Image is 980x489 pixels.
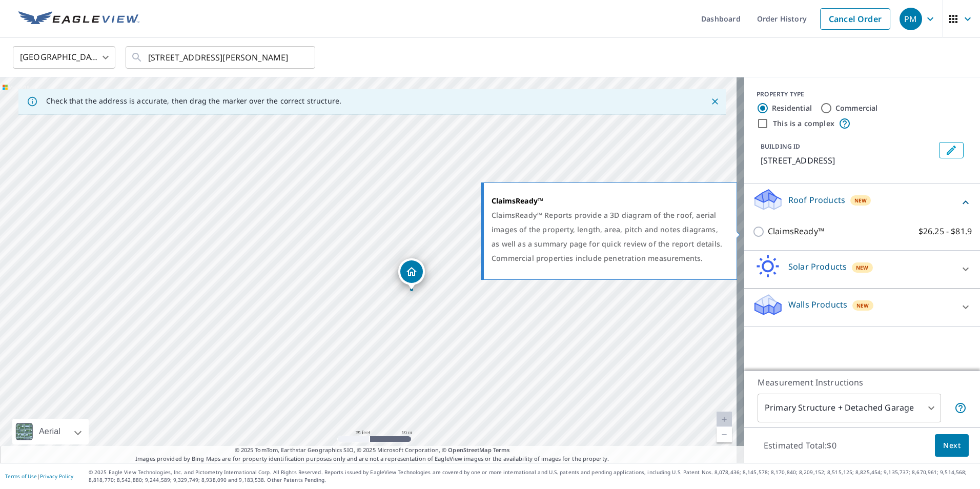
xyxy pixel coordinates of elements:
span: New [856,263,869,272]
p: Check that the address is accurate, then drag the marker over the correct structure. [46,96,341,106]
p: Solar Products [788,260,847,273]
a: Terms [493,446,510,454]
div: Solar ProductsNew [752,255,972,284]
span: Next [943,439,961,452]
a: Current Level 20, Zoom In Disabled [717,412,732,427]
span: Your report will include the primary structure and a detached garage if one exists. [954,402,967,414]
a: Cancel Order [820,8,890,30]
div: ClaimsReady™ Reports provide a 3D diagram of the roof, aerial images of the property, length, are... [492,208,724,266]
p: | [5,473,73,479]
p: Walls Products [788,298,847,311]
label: This is a complex [773,118,834,129]
div: Dropped pin, building 1, Residential property, 1644 Panorama Dr Vestavia Hills, AL 35216 [398,258,425,290]
span: © 2025 TomTom, Earthstar Geographics SIO, © 2025 Microsoft Corporation, © [235,446,510,455]
img: EV Logo [18,11,139,27]
a: Current Level 20, Zoom Out [717,427,732,442]
p: $26.25 - $81.9 [918,225,972,238]
div: Aerial [12,419,89,444]
div: PM [900,8,922,30]
label: Commercial [835,103,878,113]
span: New [856,301,869,310]
label: Residential [772,103,812,113]
button: Next [935,434,969,457]
a: Privacy Policy [40,473,73,480]
div: Roof ProductsNew [752,188,972,217]
p: Measurement Instructions [758,376,967,389]
div: Walls ProductsNew [752,293,972,322]
button: Close [708,95,722,108]
p: © 2025 Eagle View Technologies, Inc. and Pictometry International Corp. All Rights Reserved. Repo... [89,468,975,484]
p: Roof Products [788,194,845,206]
p: [STREET_ADDRESS] [761,154,935,167]
p: Estimated Total: $0 [756,434,845,457]
button: Edit building 1 [939,142,964,158]
div: [GEOGRAPHIC_DATA] [13,43,115,72]
div: PROPERTY TYPE [757,90,968,99]
div: Primary Structure + Detached Garage [758,394,941,422]
span: New [854,196,867,205]
p: ClaimsReady™ [768,225,824,238]
p: BUILDING ID [761,142,800,151]
a: OpenStreetMap [448,446,491,454]
div: Aerial [36,419,64,444]
input: Search by address or latitude-longitude [148,43,294,72]
a: Terms of Use [5,473,37,480]
strong: ClaimsReady™ [492,196,543,206]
